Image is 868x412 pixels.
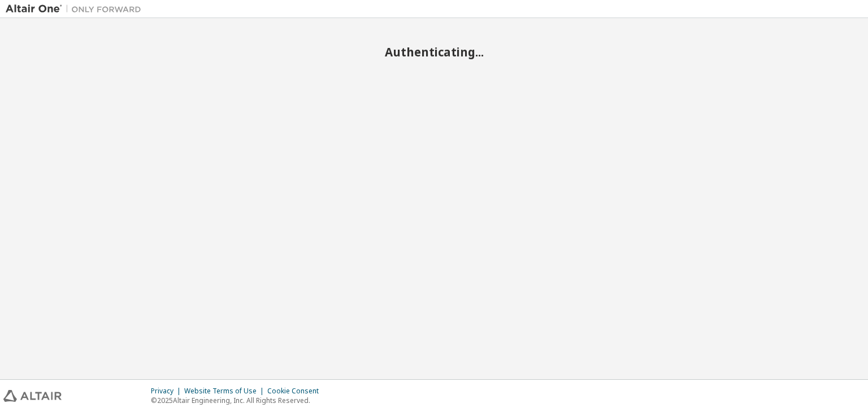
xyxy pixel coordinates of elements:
div: Cookie Consent [267,387,325,396]
p: © 2025 Altair Engineering, Inc. All Rights Reserved. [151,396,325,405]
div: Privacy [151,387,184,396]
h2: Authenticating... [6,45,862,59]
img: altair_logo.svg [3,390,62,402]
img: Altair One [6,3,147,15]
div: Website Terms of Use [184,387,267,396]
